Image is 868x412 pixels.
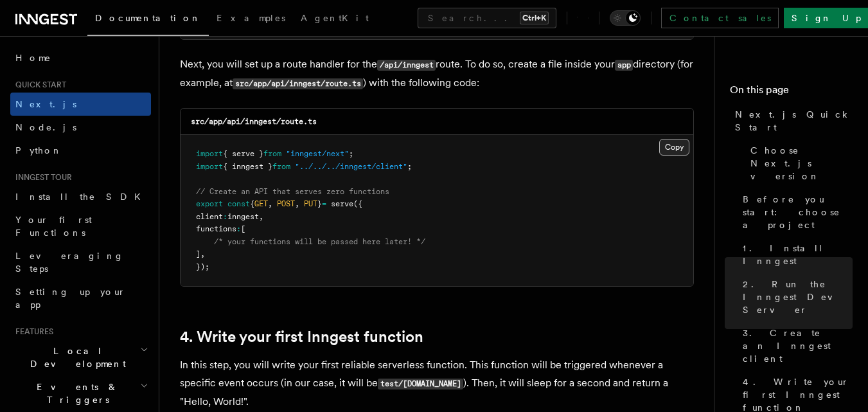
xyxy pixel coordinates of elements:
span: /* your functions will be passed here later! */ [214,237,425,246]
span: Examples [217,13,285,23]
code: test/[DOMAIN_NAME] [378,379,463,390]
span: Your first Functions [15,215,92,238]
span: // Create an API that serves zero functions [196,187,389,196]
code: src/app/api/inngest/route.ts [233,78,363,89]
a: 4. Write your first Inngest function [180,328,423,346]
span: Next.js [15,99,76,109]
span: "inngest/next" [286,149,349,158]
span: Next.js Quick Start [735,108,853,134]
h4: On this page [730,82,853,103]
span: { [250,199,254,208]
span: 2. Run the Inngest Dev Server [743,278,853,316]
span: 1. Install Inngest [743,242,853,267]
span: import [196,149,223,158]
span: POST [277,199,295,208]
span: PUT [304,199,317,208]
span: Features [10,327,53,337]
a: Contact sales [661,8,779,28]
a: AgentKit [293,4,376,35]
span: serve [331,199,353,208]
span: Setting up your app [15,287,126,310]
p: In this step, you will write your first reliable serverless function. This function will be trigg... [180,356,694,411]
button: Copy [659,139,689,156]
a: Node.js [10,116,151,139]
span: = [322,199,326,208]
span: , [259,212,263,221]
span: export [196,199,223,208]
a: Setting up your app [10,280,151,316]
a: Your first Functions [10,208,151,244]
span: , [200,249,205,258]
button: Events & Triggers [10,375,151,411]
span: ; [349,149,353,158]
span: }); [196,262,209,271]
span: inngest [227,212,259,221]
a: 1. Install Inngest [738,237,853,273]
code: app [615,60,633,71]
span: from [272,162,290,171]
code: /api/inngest [377,60,436,71]
span: Local Development [10,345,140,370]
a: Python [10,139,151,162]
span: functions [196,224,236,233]
kbd: Ctrl+K [520,12,549,24]
a: Next.js [10,93,151,116]
span: import [196,162,223,171]
span: Quick start [10,80,66,90]
a: 2. Run the Inngest Dev Server [738,273,853,321]
a: Choose Next.js version [745,139,853,188]
span: 3. Create an Inngest client [743,327,853,365]
a: Documentation [87,4,209,36]
span: "../../../inngest/client" [295,162,407,171]
a: Examples [209,4,293,35]
span: , [268,199,272,208]
span: Node.js [15,122,76,132]
span: Home [15,51,51,64]
span: ; [407,162,412,171]
span: Inngest tour [10,172,72,183]
span: ] [196,249,200,258]
span: : [223,212,227,221]
button: Search...Ctrl+K [418,8,556,28]
a: Next.js Quick Start [730,103,853,139]
span: Before you start: choose a project [743,193,853,231]
p: Next, you will set up a route handler for the route. To do so, create a file inside your director... [180,55,694,93]
span: from [263,149,281,158]
span: { inngest } [223,162,272,171]
a: Home [10,46,151,69]
span: [ [241,224,245,233]
span: Install the SDK [15,192,148,202]
span: client [196,212,223,221]
span: Documentation [95,13,201,23]
span: : [236,224,241,233]
a: Leveraging Steps [10,244,151,280]
span: ({ [353,199,362,208]
a: 3. Create an Inngest client [738,321,853,370]
span: AgentKit [301,13,369,23]
span: Python [15,145,62,156]
code: src/app/api/inngest/route.ts [191,117,317,126]
button: Toggle dark mode [610,10,641,26]
span: Leveraging Steps [15,251,124,274]
span: GET [254,199,268,208]
span: const [227,199,250,208]
span: { serve } [223,149,263,158]
span: } [317,199,322,208]
span: , [295,199,299,208]
a: Before you start: choose a project [738,188,853,237]
span: Choose Next.js version [750,144,853,183]
span: Events & Triggers [10,381,140,406]
a: Install the SDK [10,185,151,208]
button: Local Development [10,339,151,375]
